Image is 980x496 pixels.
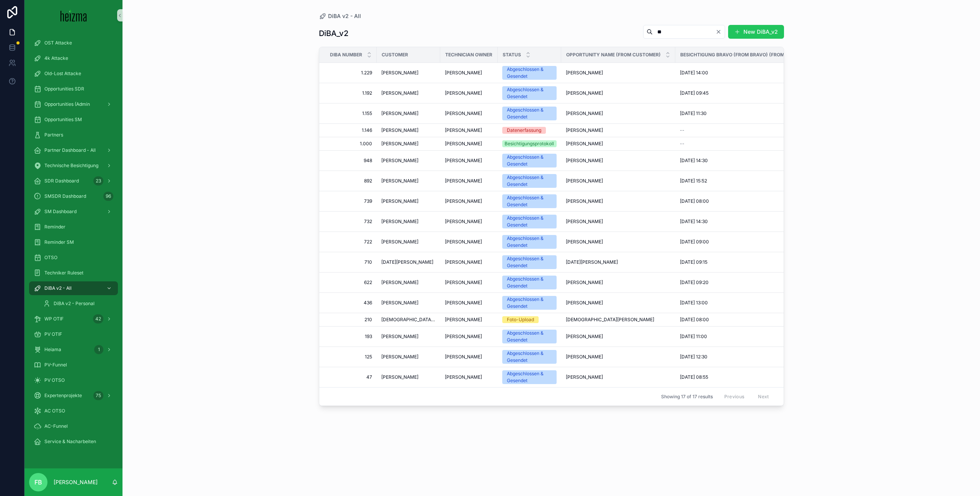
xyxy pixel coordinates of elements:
[381,259,436,265] a: [DATE][PERSON_NAME]
[566,300,603,306] span: [PERSON_NAME]
[330,52,362,58] span: DiBA Number
[445,333,482,340] span: [PERSON_NAME]
[507,255,552,269] div: Abgeschlossen & Gesendet
[445,374,482,380] span: [PERSON_NAME]
[381,354,436,360] a: [PERSON_NAME]
[680,300,824,306] a: [DATE] 13:00
[445,333,493,340] a: [PERSON_NAME]
[29,235,118,249] a: Reminder SM
[328,198,372,204] a: 739
[381,333,436,340] a: [PERSON_NAME]
[445,141,482,147] span: [PERSON_NAME]
[502,86,557,100] a: Abgeschlossen & Gesendet
[328,259,372,265] span: 710
[29,312,118,326] a: WP OTIF42
[24,31,122,458] div: scrollable content
[29,51,118,65] a: 4k Attacke
[680,354,707,360] span: [DATE] 12:30
[680,333,707,340] span: [DATE] 11:00
[29,143,118,157] a: Partner Dashboard - All
[728,25,784,39] button: New DiBA_v2
[680,127,684,133] span: --
[93,314,103,324] div: 42
[29,358,118,372] a: PV-Funnel
[680,300,708,306] span: [DATE] 13:00
[566,141,671,147] a: [PERSON_NAME]
[44,393,82,399] span: Expertenprojekte
[445,178,482,184] span: [PERSON_NAME]
[507,235,552,249] div: Abgeschlossen & Gesendet
[29,205,118,218] a: SM Dashboard
[94,345,103,354] div: 1
[44,86,84,92] span: Opportunities SDR
[328,374,372,380] span: 47
[381,90,418,96] span: [PERSON_NAME]
[29,343,118,356] a: Heiama1
[507,107,552,120] div: Abgeschlossen & Gesendet
[60,9,87,21] img: App logo
[445,90,493,96] a: [PERSON_NAME]
[44,331,62,337] span: PV OTIF
[502,296,557,310] a: Abgeschlossen & Gesendet
[44,347,61,353] span: Heiama
[566,317,671,323] a: [DEMOGRAPHIC_DATA][PERSON_NAME]
[566,259,671,265] a: [DATE][PERSON_NAME]
[566,141,603,147] span: [PERSON_NAME]
[445,354,493,360] a: [PERSON_NAME]
[507,127,541,134] div: Datenerfassung
[328,218,372,225] a: 732
[29,97,118,111] a: Opportunities (Admin
[680,70,708,76] span: [DATE] 14:00
[328,239,372,245] span: 722
[680,239,824,245] a: [DATE] 09:00
[381,70,436,76] a: [PERSON_NAME]
[502,276,557,289] a: Abgeschlossen & Gesendet
[507,174,552,188] div: Abgeschlossen & Gesendet
[44,255,57,261] span: OTSO
[382,52,408,58] span: Customer
[680,141,684,147] span: --
[29,67,118,80] a: Old-Lost Attacke
[445,70,493,76] a: [PERSON_NAME]
[507,276,552,289] div: Abgeschlossen & Gesendet
[503,52,521,58] span: Status
[328,158,372,164] a: 948
[445,218,482,225] span: [PERSON_NAME]
[445,317,482,323] span: [PERSON_NAME]
[328,354,372,360] a: 125
[445,279,482,286] span: [PERSON_NAME]
[328,279,372,286] a: 622
[502,107,557,120] a: Abgeschlossen & Gesendet
[566,354,603,360] span: [PERSON_NAME]
[44,285,72,291] span: DiBA v2 - All
[680,178,824,184] a: [DATE] 15:52
[54,301,95,307] span: DiBA v2 - Personal
[566,300,671,306] a: [PERSON_NAME]
[44,132,63,138] span: Partners
[566,127,603,133] span: [PERSON_NAME]
[507,296,552,310] div: Abgeschlossen & Gesendet
[381,317,436,323] a: [DEMOGRAPHIC_DATA][PERSON_NAME]
[445,198,493,204] a: [PERSON_NAME]
[566,239,603,245] span: [PERSON_NAME]
[34,478,42,487] span: FB
[680,317,824,323] a: [DATE] 08:00
[566,218,671,225] a: [PERSON_NAME]
[445,374,493,380] a: [PERSON_NAME]
[680,70,824,76] a: [DATE] 14:00
[381,300,418,306] span: [PERSON_NAME]
[103,192,113,201] div: 96
[44,117,82,123] span: Opportunities SM
[507,154,552,168] div: Abgeschlossen & Gesendet
[319,12,361,20] a: DiBA v2 - All
[29,373,118,387] a: PV OTSO
[29,435,118,448] a: Service & Nacharbeiten
[680,158,708,164] span: [DATE] 14:30
[44,163,98,169] span: Technische Besichtigung
[566,198,603,204] span: [PERSON_NAME]
[680,198,824,204] a: [DATE] 08:00
[381,90,436,96] a: [PERSON_NAME]
[680,198,709,204] span: [DATE] 08:00
[680,158,824,164] a: [DATE] 14:30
